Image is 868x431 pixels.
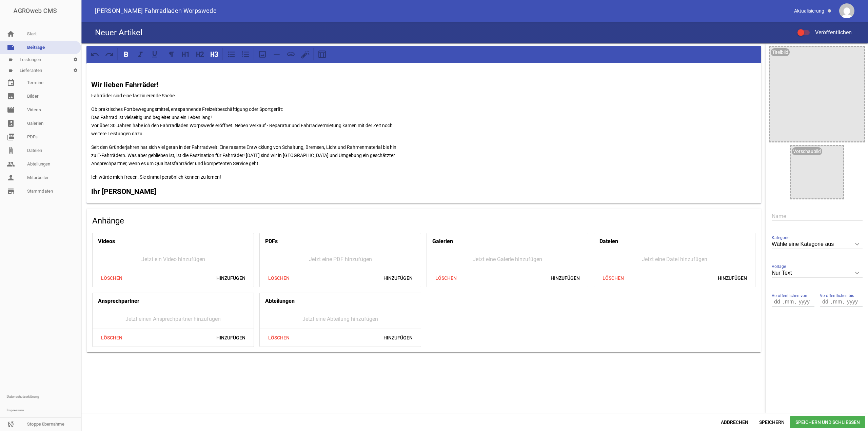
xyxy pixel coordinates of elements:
[70,54,81,65] i: settings
[594,250,755,269] div: Jetzt eine Datei hinzufügen
[95,332,128,344] span: Löschen
[430,272,462,284] span: Löschen
[91,92,756,100] p: Fahrräder sind eine faszinierende Sache.
[7,146,15,155] i: attach_file
[91,81,159,89] strong: Wir lieben Fahrräder!
[260,309,421,329] div: Jetzt eine Abteilung hinzufügen
[93,250,254,269] div: Jetzt ein Video hinzufügen
[91,105,756,138] p: Ob praktisches Fortbewegungsmittel, entspannende Freizeitbeschäftigung oder Sportgerät: Das Fahrr...
[265,236,278,247] h4: PDFs
[98,296,139,307] h4: Ansprechpartner
[807,29,852,36] span: Veröffentlichen
[7,106,15,114] i: movie
[95,27,142,38] h4: Neuer Artikel
[712,272,752,284] span: Hinzufügen
[378,272,418,284] span: Hinzufügen
[792,147,822,155] div: Vorschaubild
[95,8,217,14] span: [PERSON_NAME] Fahrradladen Worpswede
[772,292,807,299] span: Veröffentlichen von
[7,92,15,100] i: image
[7,420,15,428] i: sync_disabled
[91,143,756,168] p: Seit den Gründerjahren hat sich viel getan in der Fahrradwelt: Eine rasante Entwicklung von Schal...
[95,272,128,284] span: Löschen
[92,215,755,226] h4: Anhänge
[790,416,865,428] span: Speichern und Schließen
[852,268,863,278] i: keyboard_arrow_down
[820,297,831,306] input: dd
[7,160,15,168] i: people
[795,297,812,306] input: yyyy
[98,236,115,247] h4: Videos
[7,187,15,195] i: store_mall_directory
[844,297,861,306] input: yyyy
[7,119,15,128] i: photo_album
[265,296,295,307] h4: Abteilungen
[7,174,15,182] i: person
[70,65,81,76] i: settings
[260,250,421,269] div: Jetzt eine PDF hinzufügen
[427,250,588,269] div: Jetzt eine Galerie hinzufügen
[378,332,418,344] span: Hinzufügen
[715,416,754,428] span: Abbrechen
[262,332,295,344] span: Löschen
[7,79,15,87] i: event
[783,297,795,306] input: mm
[8,58,13,62] i: label
[91,173,756,181] p: Ich würde mich freuen, Sie einmal persönlich kennen zu lernen!
[91,188,156,196] strong: Ihr [PERSON_NAME]
[820,292,854,299] span: Veröffentlichen bis
[599,236,618,247] h4: Dateien
[7,30,15,38] i: home
[545,272,585,284] span: Hinzufügen
[7,133,15,141] i: picture_as_pdf
[93,309,254,329] div: Jetzt einen Ansprechpartner hinzufügen
[211,272,251,284] span: Hinzufügen
[7,43,15,52] i: note
[771,48,790,56] div: Titelbild
[262,272,295,284] span: Löschen
[772,297,783,306] input: dd
[432,236,453,247] h4: Galerien
[8,68,13,73] i: label
[597,272,629,284] span: Löschen
[211,332,251,344] span: Hinzufügen
[754,416,790,428] span: Speichern
[852,239,863,250] i: keyboard_arrow_down
[831,297,844,306] input: mm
